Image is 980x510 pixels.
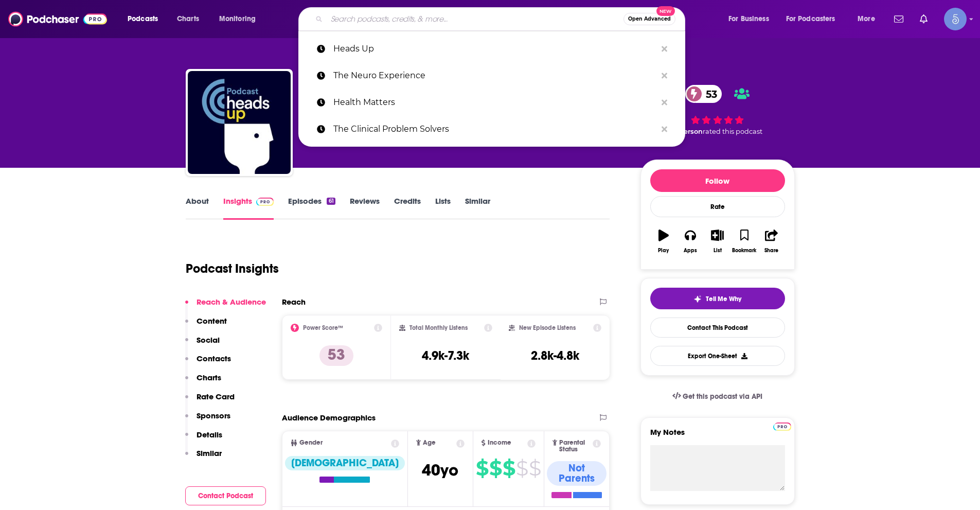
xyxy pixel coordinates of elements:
[423,439,436,446] span: Age
[529,460,541,477] span: $
[282,413,376,423] h2: Audience Demographics
[664,384,771,409] a: Get this podcast via API
[333,116,656,143] p: The Clinical Problem Solvers
[197,448,222,458] p: Similar
[394,196,421,220] a: Credits
[650,346,785,366] button: Export One-Sheet
[185,392,235,411] button: Rate Card
[640,78,795,142] div: 53 1 personrated this podcast
[890,10,907,28] a: Show notifications dropdown
[704,223,730,260] button: List
[188,71,291,174] a: Heads Up
[308,7,695,31] div: Search podcasts, credits, & more...
[683,392,762,401] span: Get this podcast via API
[703,128,762,135] span: rated this podcast
[786,12,835,26] span: For Podcasters
[658,248,669,254] div: Play
[8,9,107,29] img: Podchaser - Follow, Share and Rate Podcasts
[282,297,306,307] h2: Reach
[409,324,468,331] h2: Total Monthly Listens
[185,486,266,505] button: Contact Podcast
[516,460,528,477] span: $
[333,36,656,62] p: Heads Up
[758,223,785,260] button: Share
[298,116,685,143] a: The Clinical Problem Solvers
[728,12,769,26] span: For Business
[731,223,758,260] button: Bookmark
[650,427,785,445] label: My Notes
[186,261,279,276] h1: Podcast Insights
[696,85,722,103] span: 53
[684,248,697,254] div: Apps
[422,460,458,480] span: 40 yo
[489,460,502,477] span: $
[944,8,967,30] img: User Profile
[333,62,656,89] p: The Neuro Experience
[519,324,576,331] h2: New Episode Listens
[219,12,256,26] span: Monitoring
[299,439,323,446] span: Gender
[858,12,875,26] span: More
[319,345,353,366] p: 53
[197,430,222,439] p: Details
[773,421,791,431] a: Pro website
[186,196,209,220] a: About
[128,12,158,26] span: Podcasts
[674,128,703,135] span: 1 person
[488,439,511,446] span: Income
[333,89,656,116] p: Health Matters
[732,248,756,254] div: Bookmark
[559,439,591,453] span: Parental Status
[435,196,451,220] a: Lists
[288,196,335,220] a: Episodes61
[650,288,785,309] button: tell me why sparkleTell Me Why
[256,198,274,206] img: Podchaser Pro
[656,6,675,16] span: New
[303,324,343,331] h2: Power Score™
[197,297,266,307] p: Reach & Audience
[693,295,702,303] img: tell me why sparkle
[650,169,785,192] button: Follow
[185,448,222,467] button: Similar
[298,62,685,89] a: The Neuro Experience
[764,248,778,254] div: Share
[170,11,205,27] a: Charts
[197,316,227,326] p: Content
[706,295,741,303] span: Tell Me Why
[185,411,230,430] button: Sponsors
[197,373,221,382] p: Charts
[531,348,579,363] h3: 2.8k-4.8k
[650,318,785,338] a: Contact This Podcast
[177,12,199,26] span: Charts
[298,89,685,116] a: Health Matters
[185,297,266,316] button: Reach & Audience
[547,461,607,486] div: Not Parents
[685,85,722,103] a: 53
[120,11,171,27] button: open menu
[944,8,967,30] button: Show profile menu
[916,10,932,28] a: Show notifications dropdown
[773,423,791,431] img: Podchaser Pro
[223,196,274,220] a: InsightsPodchaser Pro
[677,223,704,260] button: Apps
[721,11,782,27] button: open menu
[185,373,221,392] button: Charts
[850,11,888,27] button: open menu
[422,348,469,363] h3: 4.9k-7.3k
[503,460,515,477] span: $
[212,11,269,27] button: open menu
[197,411,230,420] p: Sponsors
[350,196,380,220] a: Reviews
[185,316,227,335] button: Content
[298,36,685,62] a: Heads Up
[185,335,220,354] button: Social
[197,335,220,345] p: Social
[327,11,623,27] input: Search podcasts, credits, & more...
[714,248,722,254] div: List
[465,196,490,220] a: Similar
[327,198,335,205] div: 61
[185,354,231,373] button: Contacts
[197,354,231,363] p: Contacts
[285,456,405,470] div: [DEMOGRAPHIC_DATA]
